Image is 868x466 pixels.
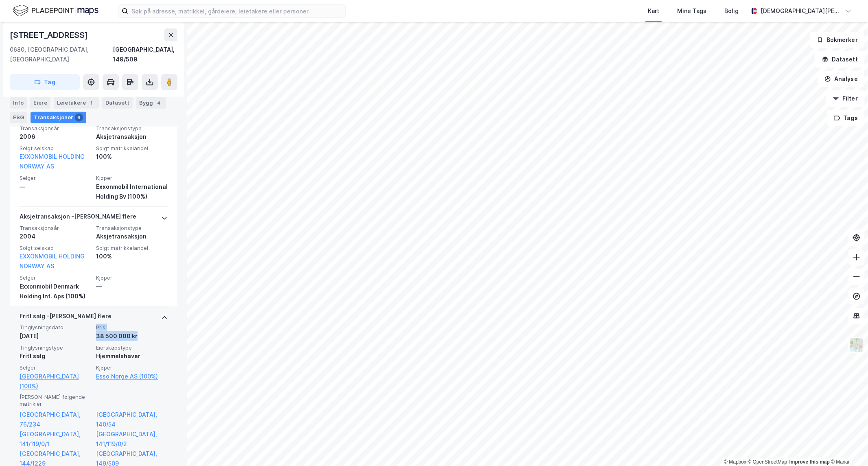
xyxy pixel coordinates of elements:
div: Fritt salg [20,351,91,361]
iframe: Chat Widget [827,427,868,466]
div: Datasett [102,97,133,108]
div: Exxonmobil Denmark Holding Int. Aps (100%) [20,282,91,301]
a: Improve this map [789,459,830,465]
div: Info [10,97,27,108]
div: Eiere [30,97,50,108]
a: EXXONMOBIL HOLDING NORWAY AS [20,153,85,170]
img: Z [849,337,864,353]
button: Filter [826,90,865,107]
div: Kart [648,6,659,16]
div: Bygg [136,97,166,108]
span: Eierskapstype [96,344,168,351]
div: 100% [96,152,168,162]
div: 1 [87,98,96,107]
div: Hjemmelshaver [96,351,168,361]
img: logo.f888ab2527a4732fd821a326f86c7f29.svg [13,4,98,18]
span: Transaksjonsår [20,125,91,132]
span: Transaksjonstype [96,125,168,132]
div: — [96,282,168,291]
span: Kjøper [96,364,168,371]
span: Kjøper [96,274,168,281]
div: [DATE] [20,331,91,341]
a: Esso Norge AS (100%) [96,372,168,381]
span: Kjøper [96,175,168,182]
div: Transaksjoner [31,112,86,123]
div: Aksjetransaksjon [96,232,168,241]
div: ESG [10,112,27,123]
span: Selger [20,274,91,281]
a: OpenStreetMap [748,459,787,465]
a: [GEOGRAPHIC_DATA], 140/54 [96,410,168,429]
span: Tinglysningstype [20,344,91,351]
div: 2006 [20,132,91,142]
span: Solgt matrikkelandel [96,145,168,152]
div: Fritt salg - [PERSON_NAME] flere [20,311,112,324]
button: Bokmerker [810,32,865,48]
input: Søk på adresse, matrikkel, gårdeiere, leietakere eller personer [128,5,345,17]
span: Selger [20,175,91,182]
div: Exxonmobil International Holding Bv (100%) [96,182,168,201]
span: Solgt matrikkelandel [96,245,168,252]
a: [GEOGRAPHIC_DATA], 76/234 [20,410,91,429]
div: 9 [75,113,83,121]
a: [GEOGRAPHIC_DATA], 141/119/0/2 [96,429,168,449]
div: 100% [96,252,168,261]
div: [GEOGRAPHIC_DATA], 149/509 [113,45,177,64]
button: Datasett [815,51,865,68]
div: Mine Tags [677,6,706,16]
span: Solgt selskap [20,145,91,152]
button: Tag [10,74,80,90]
a: [GEOGRAPHIC_DATA], 141/119/0/1 [20,429,91,449]
a: Mapbox [724,459,746,465]
span: Selger [20,364,91,371]
div: — [20,182,91,192]
button: Tags [827,110,865,126]
span: Transaksjonsår [20,225,91,232]
div: Leietakere [54,97,99,108]
div: Aksjetransaksjon [96,132,168,142]
div: 38 500 000 kr [96,331,168,341]
span: Solgt selskap [20,245,91,252]
div: 2004 [20,232,91,241]
div: Aksjetransaksjon - [PERSON_NAME] flere [20,212,136,225]
span: Pris [96,324,168,331]
a: [GEOGRAPHIC_DATA] (100%) [20,372,91,391]
button: Analyse [818,71,865,87]
span: [PERSON_NAME] følgende matrikler [20,394,91,408]
div: 0680, [GEOGRAPHIC_DATA], [GEOGRAPHIC_DATA] [10,45,113,64]
div: Kontrollprogram for chat [827,427,868,466]
div: [DEMOGRAPHIC_DATA][PERSON_NAME] [761,6,842,16]
a: EXXONMOBIL HOLDING NORWAY AS [20,253,85,269]
div: [STREET_ADDRESS] [10,28,90,42]
span: Tinglysningsdato [20,324,91,331]
div: Bolig [724,6,739,16]
div: 4 [155,98,163,107]
span: Transaksjonstype [96,225,168,232]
